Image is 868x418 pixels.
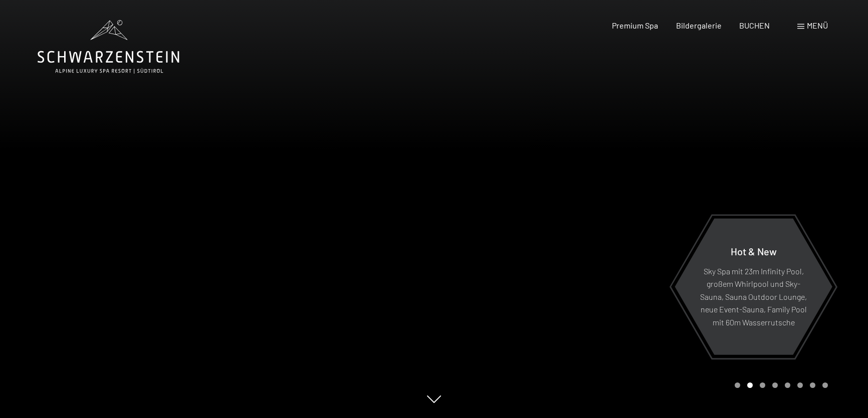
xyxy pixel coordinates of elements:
a: Bildergalerie [676,21,722,30]
a: BUCHEN [739,21,770,30]
div: Carousel Pagination [731,382,828,388]
div: Carousel Page 2 (Current Slide) [747,382,753,388]
a: Hot & New Sky Spa mit 23m Infinity Pool, großem Whirlpool und Sky-Sauna, Sauna Outdoor Lounge, ne... [674,218,833,355]
div: Carousel Page 3 [760,382,765,388]
div: Carousel Page 8 [822,382,828,388]
a: Premium Spa [612,21,658,30]
span: Hot & New [731,245,777,257]
span: Menü [807,21,828,30]
div: Carousel Page 6 [797,382,803,388]
div: Carousel Page 4 [772,382,778,388]
div: Carousel Page 5 [785,382,790,388]
p: Sky Spa mit 23m Infinity Pool, großem Whirlpool und Sky-Sauna, Sauna Outdoor Lounge, neue Event-S... [699,264,808,328]
div: Carousel Page 1 [735,382,740,388]
div: Carousel Page 7 [810,382,815,388]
